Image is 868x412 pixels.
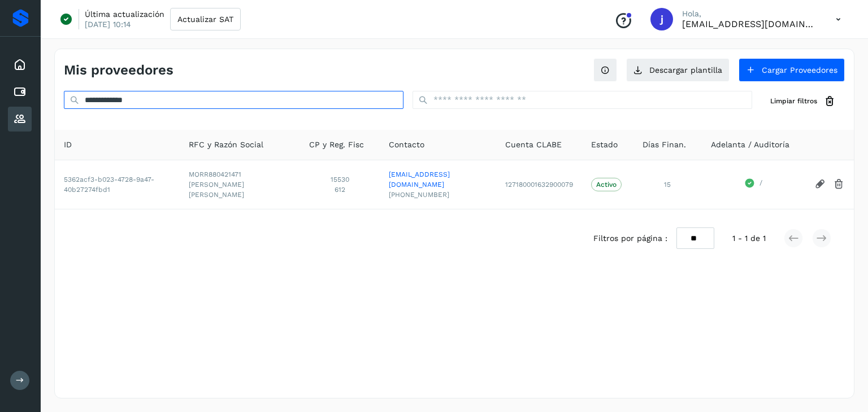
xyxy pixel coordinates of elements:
[64,62,173,78] h4: Mis proveedores
[389,139,424,151] span: Contacto
[177,15,233,23] span: Actualizar SAT
[8,52,32,77] div: Inicio
[189,179,291,200] span: [PERSON_NAME] [PERSON_NAME]
[682,19,818,29] p: jrodriguez@kalapata.co
[389,169,487,190] a: [EMAIL_ADDRESS][DOMAIN_NAME]
[85,9,164,19] p: Última actualización
[596,181,617,189] p: Activo
[64,139,72,151] span: ID
[189,139,263,151] span: RFC y Razón Social
[189,169,291,179] span: MORR880421471
[389,190,487,200] span: [PHONE_NUMBER]
[732,233,766,244] span: 1 - 1 de 1
[761,91,845,112] button: Limpiar filtros
[711,139,789,151] span: Adelanta / Auditoría
[309,139,364,151] span: CP y Reg. Fisc
[55,160,180,209] td: 5362acf3-b023-4728-9a47-40b27274fbd1
[682,9,818,19] p: Hola,
[643,139,686,151] span: Días Finan.
[85,19,131,29] p: [DATE] 10:14
[593,233,667,244] span: Filtros por página :
[309,174,371,185] span: 15530
[309,185,371,195] span: 612
[664,181,671,189] span: 15
[711,178,796,191] div: /
[770,96,817,106] span: Limpiar filtros
[8,107,32,132] div: Proveedores
[505,139,562,151] span: Cuenta CLABE
[8,80,32,104] div: Cuentas por pagar
[496,160,582,209] td: 127180001632900079
[739,58,845,82] button: Cargar Proveedores
[591,139,618,151] span: Estado
[170,8,241,30] button: Actualizar SAT
[626,58,730,82] button: Descargar plantilla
